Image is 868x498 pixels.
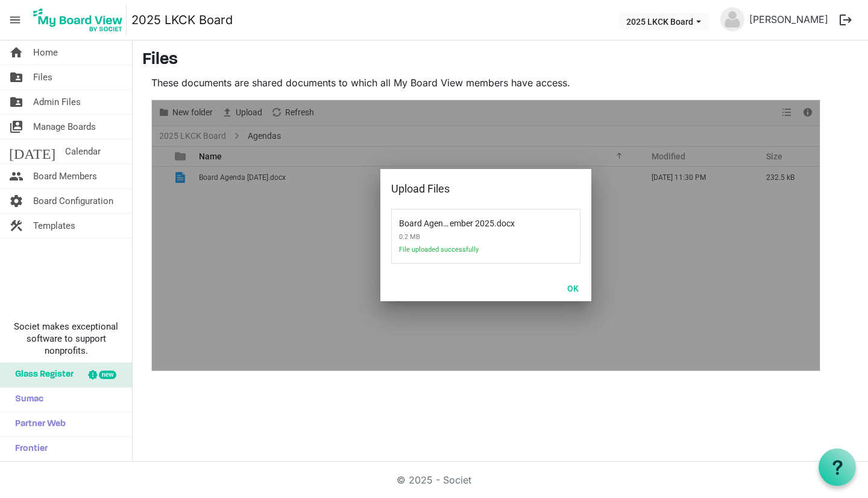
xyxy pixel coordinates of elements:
[744,7,833,31] a: [PERSON_NAME]
[30,5,127,35] img: My Board View Logo
[142,50,858,71] h3: Files
[9,164,24,188] span: people
[399,228,526,246] span: 0.2 MB
[9,90,24,114] span: folder_shared
[33,189,113,213] span: Board Configuration
[720,7,744,31] img: no-profile-picture.svg
[9,40,24,65] span: home
[99,371,116,379] div: new
[33,115,96,139] span: Manage Boards
[618,13,709,30] button: 2025 LKCK Board dropdownbutton
[9,214,24,238] span: construction
[9,363,74,387] span: Glass Register
[9,189,24,213] span: settings
[33,90,81,114] span: Admin Files
[9,139,55,164] span: [DATE]
[399,211,494,228] span: Board Agenda September 2025.docx
[9,65,24,89] span: folder_shared
[833,7,858,33] button: logout
[397,474,471,486] a: © 2025 - Societ
[151,75,820,90] p: These documents are shared documents to which all My Board View members have access.
[9,437,48,461] span: Frontier
[30,5,131,35] a: My Board View Logo
[33,40,58,65] span: Home
[65,139,101,164] span: Calendar
[559,279,587,296] button: OK
[9,115,24,139] span: switch_account
[5,321,127,357] span: Societ makes exceptional software to support nonprofits.
[33,214,75,238] span: Templates
[391,180,542,198] div: Upload Files
[131,8,233,32] a: 2025 LKCK Board
[9,388,43,412] span: Sumac
[33,65,52,89] span: Files
[9,412,66,436] span: Partner Web
[33,164,97,188] span: Board Members
[4,8,27,31] span: menu
[399,246,526,261] span: File uploaded successfully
